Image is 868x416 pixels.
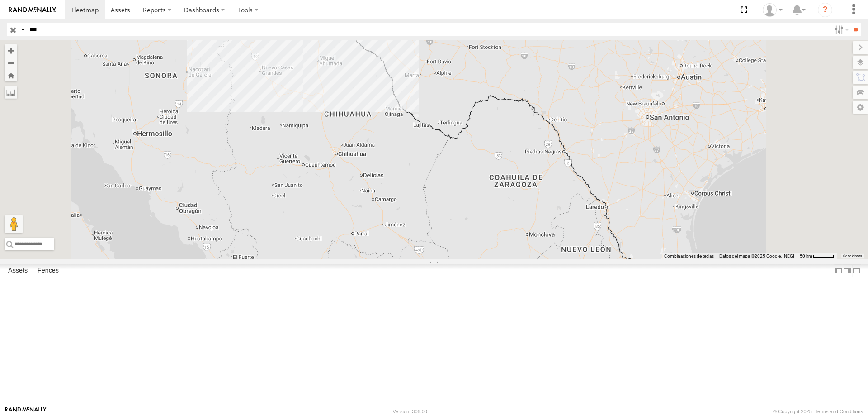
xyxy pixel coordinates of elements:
label: Dock Summary Table to the Right [843,264,852,277]
a: Visit our Website [5,407,47,416]
label: Map Settings [853,101,868,114]
div: Version: 306.00 [393,409,427,414]
img: rand-logo.svg [9,7,56,13]
label: Search Filter Options [831,23,850,36]
label: Search Query [19,23,26,36]
i: ? [818,3,832,17]
button: Zoom Home [5,69,17,81]
label: Dock Summary Table to the Left [834,264,843,277]
button: Zoom in [5,44,17,57]
button: Combinaciones de teclas [664,253,714,259]
label: Hide Summary Table [852,264,861,277]
a: Condiciones (se abre en una nueva pestaña) [843,254,862,258]
a: Terms and Conditions [815,409,863,414]
label: Measure [5,86,17,99]
label: Assets [4,264,32,277]
span: 50 km [800,253,812,258]
button: Arrastra el hombrecito naranja al mapa para abrir Street View [5,215,23,233]
span: Datos del mapa ©2025 Google, INEGI [719,253,794,258]
button: Zoom out [5,57,17,69]
div: MANUEL HERNANDEZ [759,3,786,17]
div: © Copyright 2025 - [773,409,863,414]
label: Fences [33,264,63,277]
button: Escala del mapa: 50 km por 45 píxeles [797,253,837,259]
